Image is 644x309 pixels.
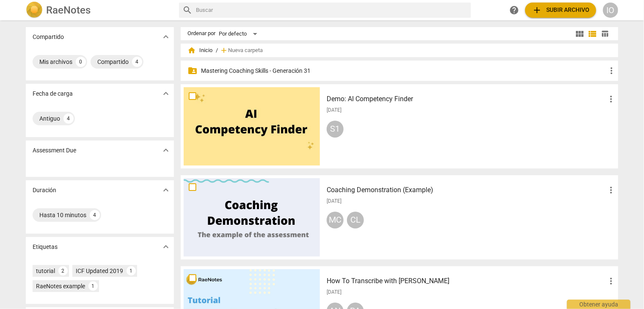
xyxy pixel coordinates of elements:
[184,178,615,257] a: Coaching Demonstration (Example)[DATE]MCCL
[39,114,60,123] div: Antiguo
[532,5,589,15] span: Subir archivo
[327,289,341,296] span: [DATE]
[39,58,72,66] div: Mis archivos
[33,186,56,195] p: Duración
[532,5,542,15] span: add
[327,185,606,195] h3: Coaching Demonstration (Example)
[58,266,68,276] div: 2
[606,276,616,286] span: more_vert
[160,184,172,196] button: Mostrar más
[90,210,100,220] div: 4
[567,300,630,309] div: Obtener ayuda
[76,267,123,275] div: ICF Updated 2019
[347,212,364,229] div: CL
[26,2,172,19] a: LogoRaeNotes
[182,5,193,15] span: search
[216,47,218,54] span: /
[219,27,260,41] div: Por defecto
[160,144,172,157] button: Mostrar más
[606,185,616,195] span: more_vert
[88,281,98,291] div: 1
[187,46,196,55] span: home
[599,28,611,40] button: Tabla
[36,267,55,275] div: tutorial
[601,30,609,38] span: table_chart
[160,240,172,253] button: Mostrar más
[587,29,597,39] span: view_list
[509,5,519,15] span: help
[506,3,522,18] a: Obtener ayuda
[76,57,86,67] div: 0
[525,3,596,18] button: Subir
[33,243,58,251] p: Etiquetas
[201,66,606,75] p: Mastering Coaching Skills - Generación 31
[33,89,73,98] p: Fecha de carga
[327,107,341,114] span: [DATE]
[33,146,76,155] p: Assessment Due
[33,33,64,41] p: Compartido
[220,46,228,55] span: add
[161,145,171,155] span: expand_more
[26,2,43,19] img: Logo
[187,66,198,76] span: folder_shared
[161,32,171,42] span: expand_more
[161,242,171,252] span: expand_more
[327,212,344,229] div: MC
[187,30,215,37] div: Ordenar por
[132,57,142,67] div: 4
[161,185,171,195] span: expand_more
[327,94,606,104] h3: Demo: AI Competency Finder
[586,28,599,40] button: Lista
[187,46,212,55] span: Inicio
[160,87,172,100] button: Mostrar más
[46,4,91,16] h2: RaeNotes
[184,87,615,166] a: Demo: AI Competency Finder[DATE]S1
[603,3,618,18] button: IO
[327,276,606,286] h3: How To Transcribe with RaeNotes
[39,211,86,219] div: Hasta 10 minutos
[606,94,616,104] span: more_vert
[36,282,85,290] div: RaeNotes example
[196,3,468,17] input: Buscar
[327,121,344,138] div: S1
[327,198,341,205] span: [DATE]
[127,266,136,276] div: 1
[606,66,616,76] span: more_vert
[573,28,586,40] button: Cuadrícula
[228,47,263,54] span: Nueva carpeta
[575,29,585,39] span: view_module
[97,58,129,66] div: Compartido
[160,30,172,43] button: Mostrar más
[63,113,74,124] div: 4
[161,88,171,99] span: expand_more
